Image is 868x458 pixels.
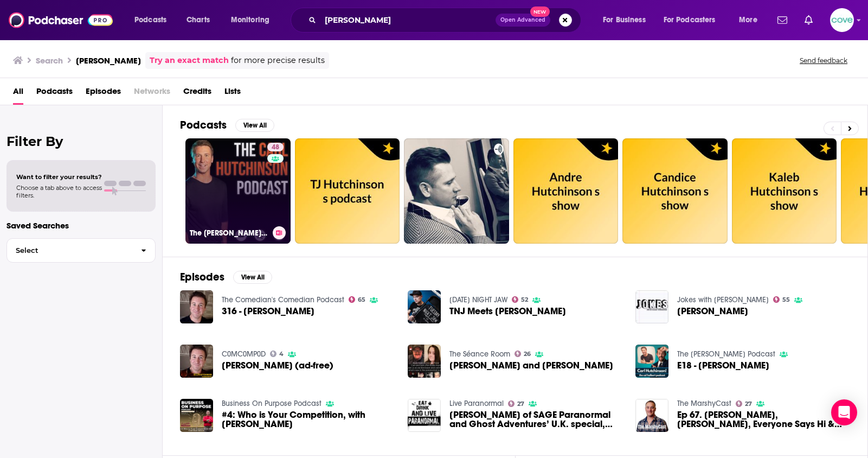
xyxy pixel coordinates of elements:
a: 27 [508,400,525,407]
img: CARL HUTCHINSON of SAGE Paranormal and Ghost Adventures’ U.K. special, 6/18!!:) [408,399,441,432]
img: Carl Hutchinson (ad-free) [180,345,213,378]
button: Open AdvancedNew [496,14,550,27]
a: The Séance Room [449,349,510,359]
span: 65 [358,297,365,302]
span: Choose a tab above to access filters. [16,184,102,199]
h3: The [PERSON_NAME] Podcast [190,228,268,238]
img: User Profile [830,8,854,32]
a: 4 [270,351,284,357]
a: The MarshyCast [677,399,731,408]
h2: Filter By [7,133,156,149]
a: Business On Purpose Podcast [222,399,322,408]
span: TNJ Meets [PERSON_NAME] [449,307,566,316]
a: Carl Hutchinson [635,290,668,323]
span: 55 [782,297,790,302]
a: Carl Hutchinson and Sam Mason [449,361,613,370]
span: [PERSON_NAME] (ad-free) [222,361,333,370]
a: TNJ Meets Carl Hutchinson [449,307,566,316]
button: Send feedback [796,56,851,65]
button: Select [7,238,156,263]
span: Ep 67. [PERSON_NAME], [PERSON_NAME], Everyone Says Hi & [PERSON_NAME] [677,410,850,429]
a: The Comedian's Comedian Podcast [222,295,344,304]
button: open menu [223,11,284,29]
a: Jokes with Mark Simmons [677,295,769,304]
a: Carl Hutchinson (ad-free) [222,361,333,370]
a: Show notifications dropdown [800,11,817,29]
h3: Search [36,55,63,66]
span: for more precise results [231,54,325,67]
span: 27 [517,402,524,406]
span: [PERSON_NAME] [677,307,748,316]
button: open menu [127,11,181,29]
input: Search podcasts, credits, & more... [320,11,496,29]
a: Live Paranormal [449,399,504,408]
img: 316 - Carl Hutchinson [180,290,213,323]
span: #4: Who is Your Competition, with [PERSON_NAME] [222,410,395,429]
button: View All [235,119,274,132]
span: Select [7,247,132,254]
img: Carl Hutchinson and Sam Mason [408,345,441,378]
span: E18 - [PERSON_NAME] [677,361,769,370]
span: 52 [521,297,528,302]
h2: Podcasts [180,118,227,132]
span: Monitoring [231,12,269,28]
span: Charts [187,12,210,28]
a: Lists [224,82,241,105]
p: Saved Searches [7,220,156,231]
span: [PERSON_NAME] of SAGE Paranormal and Ghost Adventures’ U.K. special, 6/18!!:) [449,410,622,429]
a: All [13,82,23,105]
button: open menu [731,11,771,29]
a: TUESDAY NIGHT JAW [449,295,507,304]
img: Ep 67. Sophie McCartney, Gareth Gates, Everyone Says Hi & Carl Hutchinson [635,399,668,432]
a: TNJ Meets Carl Hutchinson [408,290,441,323]
a: 52 [512,296,529,303]
span: 48 [272,142,279,153]
span: Open Advanced [500,17,545,23]
img: Podchaser - Follow, Share and Rate Podcasts [9,10,113,30]
a: Try an exact match [150,54,229,67]
a: Carl Hutchinson [677,307,748,316]
div: Search podcasts, credits, & more... [301,8,591,33]
h3: [PERSON_NAME] [76,55,141,66]
a: #4: Who is Your Competition, with Carl Hutchinson [222,410,395,429]
a: C0MC0MP0D [222,349,266,359]
span: Networks [134,82,170,105]
a: Credits [183,82,211,105]
span: Want to filter your results? [16,173,102,181]
a: Episodes [86,82,121,105]
span: For Business [603,12,646,28]
span: 26 [524,352,531,357]
span: Podcasts [134,12,166,28]
span: 316 - [PERSON_NAME] [222,307,314,316]
button: open menu [595,11,659,29]
a: 26 [515,351,531,357]
a: 55 [773,296,790,303]
div: Open Intercom Messenger [831,399,857,425]
a: 65 [349,296,366,303]
a: Charts [179,11,216,29]
a: 27 [736,400,753,407]
h2: Episodes [180,270,224,284]
img: E18 - Carl Hutchinson [635,345,668,378]
span: 4 [279,352,284,357]
a: 316 - Carl Hutchinson [222,307,314,316]
a: EpisodesView All [180,270,272,284]
a: Podcasts [36,82,73,105]
a: The Cal Halbert Podcast [677,349,775,359]
a: Show notifications dropdown [773,11,792,29]
a: 48 [267,143,284,151]
img: #4: Who is Your Competition, with Carl Hutchinson [180,399,213,432]
span: 27 [745,402,752,406]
